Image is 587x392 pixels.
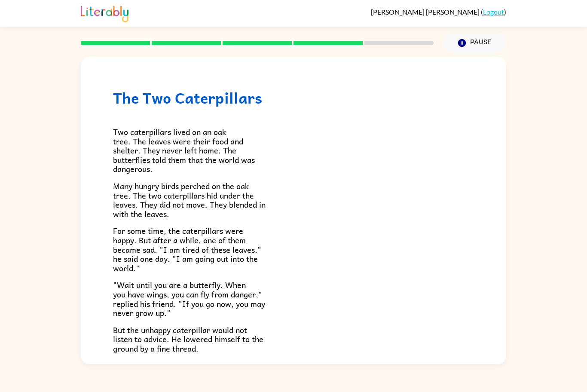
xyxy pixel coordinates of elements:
a: Logout [483,8,504,16]
span: [PERSON_NAME] [PERSON_NAME] [371,8,481,16]
button: Pause [444,33,506,53]
span: For some time, the caterpillars were happy. But after a while, one of them became sad. "I am tire... [113,224,261,274]
img: Literably [81,3,128,22]
span: Two caterpillars lived on an oak tree. The leaves were their food and shelter. They never left ho... [113,126,255,175]
span: But the unhappy caterpillar would not listen to advice. He lowered himself to the ground by a fin... [113,324,263,355]
div: ( ) [371,8,506,16]
span: "Wait until you are a butterfly. When you have wings, you can fly from danger," replied his frien... [113,279,265,319]
span: Many hungry birds perched on the oak tree. The two caterpillars hid under the leaves. They did no... [113,180,266,220]
h1: The Two Caterpillars [113,89,474,107]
